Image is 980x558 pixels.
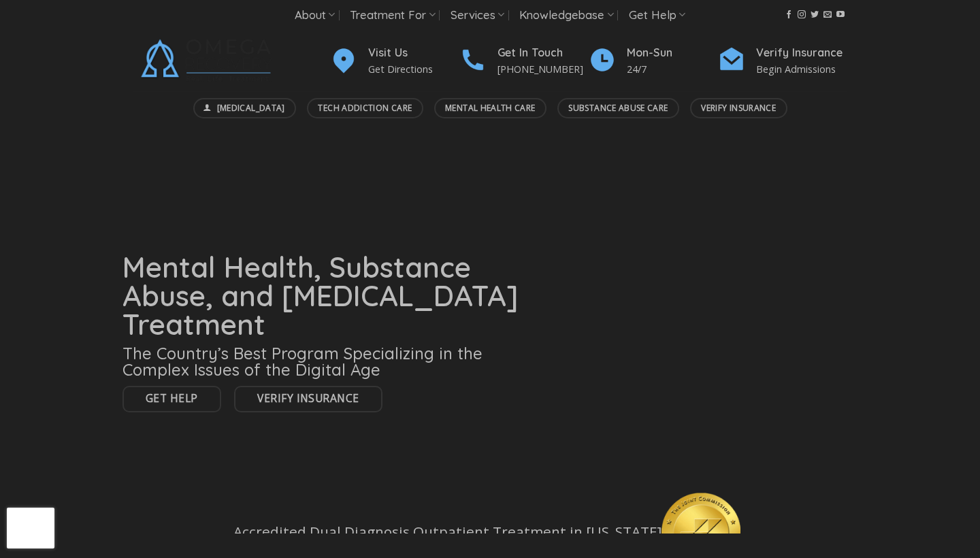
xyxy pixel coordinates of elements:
h4: Verify Insurance [756,44,847,62]
a: Substance Abuse Care [557,98,679,118]
a: Get Help [122,386,221,412]
a: Treatment For [350,3,435,28]
p: Begin Admissions [756,61,847,77]
span: Get Help [146,390,198,407]
h1: Mental Health, Substance Abuse, and [MEDICAL_DATA] Treatment [122,253,527,339]
a: Get Help [629,3,685,28]
span: Verify Insurance [701,101,776,114]
h3: The Country’s Best Program Specializing in the Complex Issues of the Digital Age [122,345,527,378]
h4: Mon-Sun [627,44,718,62]
a: Follow on Facebook [785,10,793,20]
a: Tech Addiction Care [307,98,423,118]
p: 24/7 [627,61,718,77]
a: Send us an email [823,10,832,20]
span: [MEDICAL_DATA] [217,101,285,114]
a: Follow on YouTube [836,10,845,20]
a: Mental Health Care [434,98,546,118]
a: Visit Us Get Directions [330,44,459,78]
h4: Get In Touch [497,44,589,62]
p: [PHONE_NUMBER] [497,61,589,77]
h4: Visit Us [368,44,459,62]
a: Verify Insurance Begin Admissions [718,44,847,78]
span: Tech Addiction Care [318,101,412,114]
img: Omega Recovery [133,30,286,91]
span: Mental Health Care [445,101,535,114]
span: Substance Abuse Care [568,101,668,114]
a: About [295,3,335,28]
a: Get In Touch [PHONE_NUMBER] [459,44,589,78]
a: Verify Insurance [690,98,787,118]
iframe: reCAPTCHA [7,508,54,548]
a: Knowledgebase [519,3,613,28]
a: Follow on Twitter [811,10,819,20]
p: Get Directions [368,61,459,77]
a: [MEDICAL_DATA] [193,98,297,118]
span: Verify Insurance [257,390,359,407]
a: Verify Insurance [234,386,382,412]
a: Services [451,3,504,28]
a: Follow on Instagram [798,10,806,20]
p: Accredited Dual Diagnosis Outpatient Treatment in [US_STATE] [233,521,661,543]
